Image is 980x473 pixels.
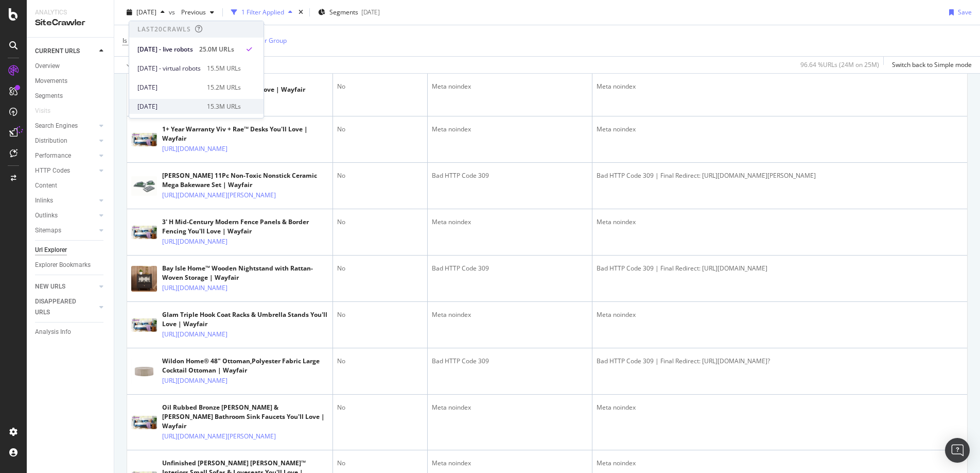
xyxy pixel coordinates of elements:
[35,61,60,72] div: Overview
[35,195,96,206] a: Inlinks
[35,296,87,318] div: DISAPPEARED URLS
[337,403,423,412] div: No
[888,57,972,73] button: Switch back to Simple mode
[597,171,963,180] div: Bad HTTP Code 309 | Final Redirect: [URL][DOMAIN_NAME][PERSON_NAME]
[122,36,156,45] span: Is Indexable
[137,45,193,54] span: [DATE] - live robots
[35,76,107,87] a: Movements
[177,8,206,16] span: Previous
[337,125,423,134] div: No
[597,82,963,91] div: Meta noindex
[958,8,972,16] div: Save
[432,357,588,366] div: Bad HTTP Code 309
[136,8,156,16] span: 2025 Aug. 28th
[337,171,423,180] div: No
[35,136,96,146] a: Distribution
[35,121,78,131] div: Search Engines
[207,102,241,111] div: 15.3M URLs
[892,60,972,69] div: Switch back to Simple mode
[131,133,157,146] img: main image
[35,165,70,176] div: HTTP Codes
[337,310,423,319] div: No
[35,8,106,17] div: Analytics
[131,359,157,384] img: main image
[137,102,201,111] div: [DATE]
[35,225,61,236] div: Sitemaps
[432,264,588,273] div: Bad HTTP Code 309
[35,245,67,256] div: Url Explorer
[597,459,963,468] div: Meta noindex
[199,45,234,54] div: 25.0M URLs
[162,190,276,200] a: [URL][DOMAIN_NAME][PERSON_NAME]
[337,459,423,468] div: No
[137,83,201,92] div: [DATE]
[162,217,328,236] div: 3' H Mid-Century Modern Fence Panels & Border Fencing You'll Love | Wayfair
[35,46,80,57] div: CURRENT URLS
[432,82,588,91] div: Meta noindex
[337,264,423,273] div: No
[314,4,384,21] button: Segments[DATE]
[162,431,276,442] a: [URL][DOMAIN_NAME][PERSON_NAME]
[137,64,201,73] span: [DATE] - virtual robots
[945,438,970,463] div: Open Intercom Messenger
[207,83,241,92] div: 15.2M URLs
[35,260,91,271] div: Explorer Bookmarks
[35,281,96,292] a: NEW URLS
[137,25,191,33] div: Last 20 Crawls
[162,403,328,431] div: Oil Rubbed Bronze [PERSON_NAME] & [PERSON_NAME] Bathroom Sink Faucets You'll Love | Wayfair
[597,264,963,273] div: Bad HTTP Code 309 | Final Redirect: [URL][DOMAIN_NAME]
[35,106,50,116] div: Visits
[337,217,423,227] div: No
[35,165,96,176] a: HTTP Codes
[35,180,107,191] a: Content
[35,121,96,131] a: Search Engines
[800,60,879,69] div: 96.64 % URLs ( 24M on 25M )
[35,210,96,221] a: Outlinks
[432,171,588,180] div: Bad HTTP Code 309
[597,217,963,227] div: Meta noindex
[131,226,157,239] img: main image
[162,171,328,190] div: [PERSON_NAME] 11Pc Non-Toxic Nonstick Ceramic Mega Bakeware Set | Wayfair
[597,125,963,134] div: Meta noindex
[162,310,328,329] div: Glam Triple Hook Coat Racks & Umbrella Stands You'll Love | Wayfair
[35,210,58,221] div: Outlinks
[35,150,96,161] a: Performance
[169,8,177,16] span: vs
[177,4,218,21] button: Previous
[35,296,96,318] a: DISAPPEARED URLS
[35,61,107,72] a: Overview
[35,106,61,116] a: Visits
[597,403,963,412] div: Meta noindex
[35,327,107,337] a: Analysis Info
[35,150,71,161] div: Performance
[162,329,227,340] a: [URL][DOMAIN_NAME]
[122,57,152,73] button: Apply
[35,327,71,337] div: Analysis Info
[131,266,157,292] img: main image
[35,225,96,236] a: Sitemaps
[122,4,169,21] button: [DATE]
[162,283,227,293] a: [URL][DOMAIN_NAME]
[432,403,588,412] div: Meta noindex
[131,416,157,429] img: main image
[35,180,57,191] div: Content
[361,8,380,16] div: [DATE]
[35,245,107,256] a: Url Explorer
[35,91,107,102] a: Segments
[35,136,67,146] div: Distribution
[35,195,53,206] div: Inlinks
[162,236,227,247] a: [URL][DOMAIN_NAME]
[207,64,241,73] div: 15.5M URLs
[131,176,157,196] img: main image
[35,91,63,102] div: Segments
[432,217,588,227] div: Meta noindex
[162,376,227,386] a: [URL][DOMAIN_NAME]
[35,17,106,29] div: SiteCrawler
[337,357,423,366] div: No
[35,76,67,87] div: Movements
[337,82,423,91] div: No
[432,125,588,134] div: Meta noindex
[162,357,328,375] div: Wildon Home® 48" Ottoman,Polyester Fabric Large Cocktail Ottoman | Wayfair
[35,260,107,271] a: Explorer Bookmarks
[162,125,328,143] div: 1+ Year Warranty Viv + Rae™ Desks You'll Love | Wayfair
